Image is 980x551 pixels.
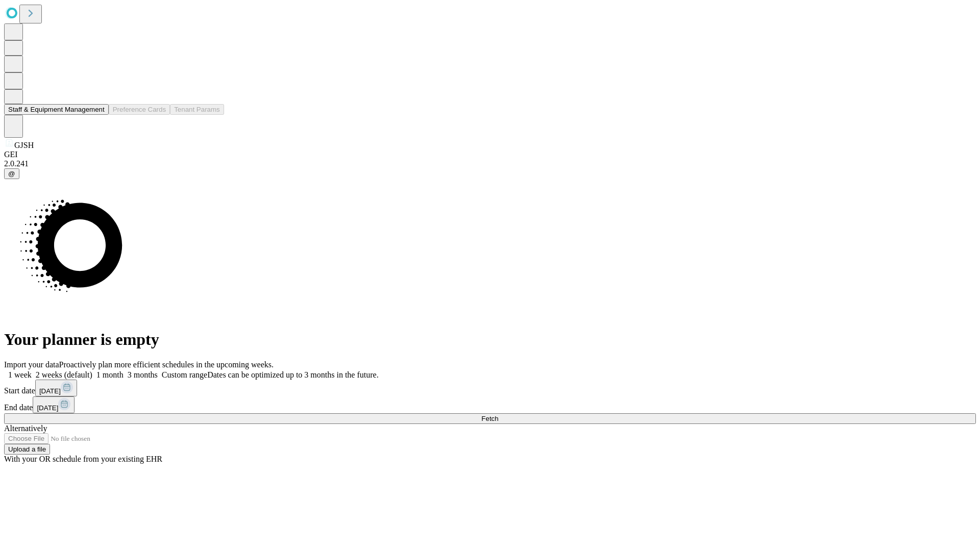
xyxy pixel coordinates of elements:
button: [DATE] [33,396,75,413]
span: Alternatively [4,424,47,433]
span: GJSH [14,141,34,149]
button: Fetch [4,413,976,424]
div: 2.0.241 [4,159,976,168]
button: Tenant Params [170,104,224,115]
h1: Your planner is empty [4,330,976,349]
button: Staff & Equipment Management [4,104,109,115]
span: Dates can be optimized up to 3 months in the future. [207,370,378,379]
div: GEI [4,150,976,159]
span: Import your data [4,360,59,369]
button: Upload a file [4,444,50,455]
span: Custom range [162,370,207,379]
span: Fetch [481,415,498,422]
span: Proactively plan more efficient schedules in the upcoming weeks. [59,360,274,369]
button: Preference Cards [109,104,170,115]
span: 3 months [128,370,158,379]
span: @ [8,170,15,178]
span: 1 week [8,370,32,379]
button: @ [4,168,19,179]
span: [DATE] [37,404,58,412]
span: With your OR schedule from your existing EHR [4,455,162,463]
span: 1 month [96,370,124,379]
div: Start date [4,380,976,396]
span: [DATE] [39,387,61,395]
span: 2 weeks (default) [36,370,92,379]
div: End date [4,396,976,413]
button: [DATE] [35,380,77,396]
